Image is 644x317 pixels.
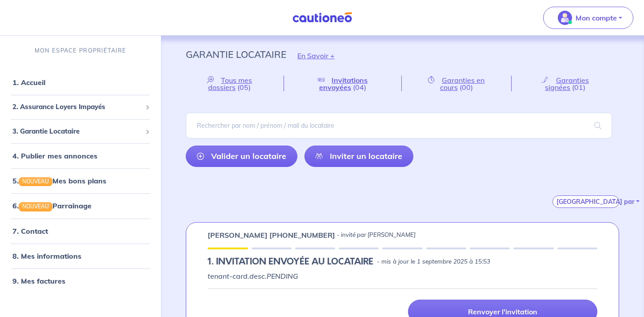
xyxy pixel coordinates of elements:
[12,276,65,285] a: 9. Mes factures
[4,272,157,290] div: 9. Mes factures
[543,7,633,29] button: illu_account_valid_menu.svgMon compte
[468,307,537,316] p: Renvoyer l'invitation
[304,146,413,167] a: Inviter un locataire
[12,126,142,137] span: 3. Garantie Locataire
[289,12,356,23] img: Cautioneo
[186,46,286,62] p: Garantie Locataire
[4,172,157,190] div: 5.NOUVEAUMes bons plans
[440,76,485,92] span: Garanties en cours
[208,76,252,92] span: Tous mes dossiers
[286,43,346,69] button: En Savoir +
[12,201,92,210] a: 6.NOUVEAUParrainage
[4,222,157,240] div: 7. Contact
[512,76,619,91] a: Garanties signées(01)
[186,113,612,138] input: Rechercher par nom / prénom / mail du locataire
[208,256,597,267] div: state: PENDING, Context: IN-LANDLORD
[572,83,585,92] span: (01)
[284,76,401,91] a: Invitations envoyées(04)
[545,76,589,92] span: Garanties signées
[12,151,97,160] a: 4. Publier mes annonces
[377,257,490,266] p: - mis à jour le 1 septembre 2025 à 15:53
[552,195,619,208] button: [GEOGRAPHIC_DATA] par
[186,76,284,91] a: Tous mes dossiers(05)
[208,256,373,267] h5: 1.︎ INVITATION ENVOYÉE AU LOCATAIRE
[576,12,617,23] p: Mon compte
[4,73,157,91] div: 1. Accueil
[237,83,251,92] span: (05)
[353,83,366,92] span: (04)
[208,271,597,281] p: tenant-card.desc.PENDING
[558,11,572,25] img: illu_account_valid_menu.svg
[337,231,416,240] p: - invité par [PERSON_NAME]
[4,197,157,215] div: 6.NOUVEAUParrainage
[12,227,48,236] a: 7. Contact
[208,230,335,240] p: [PERSON_NAME] [PHONE_NUMBER]
[12,78,45,87] a: 1. Accueil
[402,76,511,91] a: Garanties en cours(00)
[4,123,157,140] div: 3. Garantie Locataire
[12,176,106,185] a: 5.NOUVEAUMes bons plans
[319,76,368,92] span: Invitations envoyées
[12,252,81,260] a: 8. Mes informations
[4,147,157,165] div: 4. Publier mes annonces
[35,46,126,55] p: MON ESPACE PROPRIÉTAIRE
[584,113,612,138] span: search
[12,102,142,112] span: 2. Assurance Loyers Impayés
[4,247,157,265] div: 8. Mes informations
[4,98,157,116] div: 2. Assurance Loyers Impayés
[460,83,473,92] span: (00)
[186,146,297,167] a: Valider un locataire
